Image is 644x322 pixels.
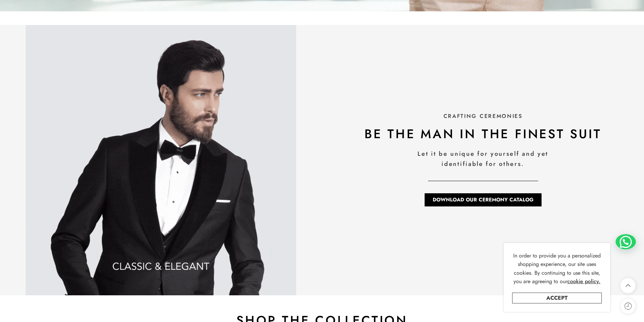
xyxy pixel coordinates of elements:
span: Download Our Ceremony Catalog [433,197,533,202]
a: cookie policy. [567,277,600,286]
span: Let it be unique for yourself and yet identifiable for others. [418,149,548,168]
span: CRAFTING CEREMONIES [444,112,523,120]
span: In order to provide you a personalized shopping experience, our site uses cookies. By continuing ... [513,252,601,286]
h2: be the man in the finest suit [326,126,641,142]
a: Accept [512,293,602,303]
a: Download Our Ceremony Catalog [424,193,542,207]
